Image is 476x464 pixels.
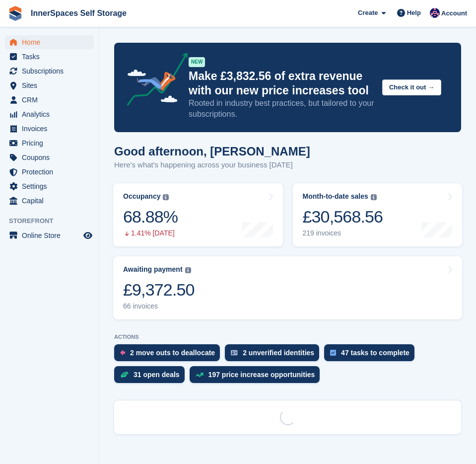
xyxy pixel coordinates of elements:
[5,151,94,164] a: menu
[196,373,204,377] img: price_increase_opportunities-93ffe204e8149a01c8c9dc8f82e8f89637d9d84a8eef4429ea346261dce0b2c0.svg
[123,192,160,201] div: Occupancy
[407,8,421,18] span: Help
[134,371,180,379] div: 31 open deals
[5,136,94,150] a: menu
[5,165,94,179] a: menu
[243,349,314,357] div: 2 unverified identities
[22,194,81,208] span: Capital
[22,93,81,107] span: CRM
[120,371,129,378] img: deal-1b604bf984904fb50ccaf53a9ad4b4a5d6e5aea283cecdc64d6e3604feb123c2.svg
[9,216,99,226] span: Storefront
[22,78,81,92] span: Sites
[5,179,94,193] a: menu
[123,229,178,237] div: 1.41% [DATE]
[303,207,383,227] div: £30,568.56
[113,256,462,319] a: Awaiting payment £9,372.50 66 invoices
[341,349,409,357] div: 47 tasks to complete
[114,145,310,158] h1: Good afternoon, [PERSON_NAME]
[5,93,94,107] a: menu
[5,64,94,78] a: menu
[22,165,81,179] span: Protection
[189,69,374,98] p: Make £3,832.56 of extra revenue with our new price increases tool
[119,53,188,109] img: price-adjustments-announcement-icon-8257ccfd72463d97f412b2fc003d46551f7dbcb40ab6d574587a9cd5c0d94...
[123,302,195,310] div: 66 invoices
[5,107,94,121] a: menu
[382,79,441,96] button: Check it out →
[123,265,183,274] div: Awaiting payment
[185,267,191,273] img: icon-info-grey-7440780725fd019a000dd9b08b2336e03edf1995a4989e88bcd33f0948082b44.svg
[82,230,94,241] a: Preview store
[231,350,238,356] img: verify_identity-adf6edd0f0f0b5bbfe63781bf79b02c33cf7c696d77639b501bdc392416b5a36.svg
[358,8,378,18] span: Create
[163,194,169,200] img: icon-info-grey-7440780725fd019a000dd9b08b2336e03edf1995a4989e88bcd33f0948082b44.svg
[324,344,419,366] a: 47 tasks to complete
[22,50,81,64] span: Tasks
[114,159,310,171] p: Here's what's happening across your business [DATE]
[5,229,94,242] a: menu
[22,35,81,49] span: Home
[27,5,131,21] a: InnerSpaces Self Storage
[22,229,81,242] span: Online Store
[22,179,81,193] span: Settings
[5,78,94,92] a: menu
[5,122,94,136] a: menu
[8,6,23,21] img: stora-icon-8386f47178a22dfd0bd8f6a31ec36ba5ce8667c1dd55bd0f319d3a0aa187defe.svg
[22,107,81,121] span: Analytics
[120,350,125,356] img: move_outs_to_deallocate_icon-f764333ba52eb49d3ac5e1228854f67142a1ed5810a6f6cc68b1a99e826820c5.svg
[303,192,368,201] div: Month-to-date sales
[330,350,336,356] img: task-75834270c22a3079a89374b754ae025e5fb1db73e45f91037f5363f120a921f8.svg
[189,57,205,67] div: NEW
[303,229,383,237] div: 219 invoices
[130,349,215,357] div: 2 move outs to deallocate
[441,8,467,18] span: Account
[430,8,440,18] img: Dominic Hampson
[114,344,225,366] a: 2 move outs to deallocate
[22,122,81,136] span: Invoices
[225,344,324,366] a: 2 unverified identities
[114,366,190,388] a: 31 open deals
[22,64,81,78] span: Subscriptions
[22,151,81,164] span: Coupons
[5,194,94,208] a: menu
[123,207,178,227] div: 68.88%
[114,334,461,340] p: ACTIONS
[371,194,377,200] img: icon-info-grey-7440780725fd019a000dd9b08b2336e03edf1995a4989e88bcd33f0948082b44.svg
[293,183,463,246] a: Month-to-date sales £30,568.56 219 invoices
[113,183,283,246] a: Occupancy 68.88% 1.41% [DATE]
[5,50,94,64] a: menu
[189,98,374,120] p: Rooted in industry best practices, but tailored to your subscriptions.
[190,366,325,388] a: 197 price increase opportunities
[22,136,81,150] span: Pricing
[208,371,315,379] div: 197 price increase opportunities
[123,280,195,300] div: £9,372.50
[5,35,94,49] a: menu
